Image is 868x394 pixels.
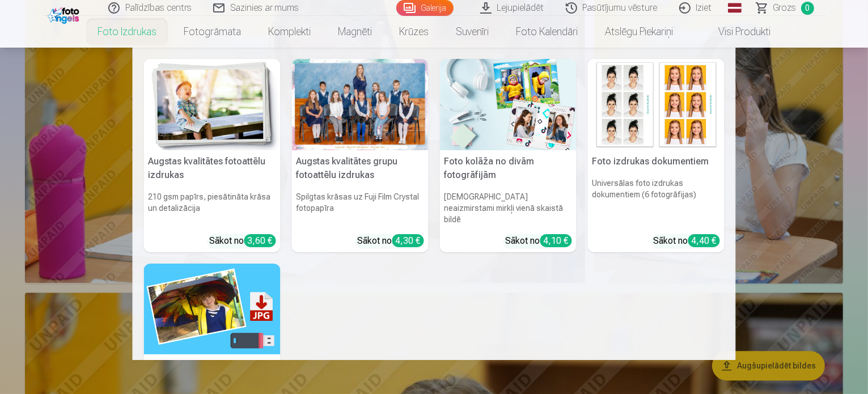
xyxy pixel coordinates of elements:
[540,234,572,247] div: 4,10 €
[144,59,281,150] img: Augstas kvalitātes fotoattēlu izdrukas
[144,59,281,252] a: Augstas kvalitātes fotoattēlu izdrukasAugstas kvalitātes fotoattēlu izdrukas210 gsm papīrs, piesā...
[144,264,281,355] img: Augstas izšķirtspējas digitālais fotoattēls JPG formātā
[386,16,442,48] a: Krūzes
[292,187,429,230] h6: Spilgtas krāsas uz Fuji Film Crystal fotopapīra
[654,234,720,248] div: Sākot no
[687,16,784,48] a: Visi produkti
[502,16,591,48] a: Foto kalendāri
[292,150,429,187] h5: Augstas kvalitātes grupu fotoattēlu izdrukas
[591,16,687,48] a: Atslēgu piekariņi
[440,150,577,187] h5: Foto kolāža no divām fotogrāfijām
[588,59,725,252] a: Foto izdrukas dokumentiemFoto izdrukas dokumentiemUniversālas foto izdrukas dokumentiem (6 fotogr...
[442,16,502,48] a: Suvenīri
[324,16,386,48] a: Magnēti
[170,16,255,48] a: Fotogrāmata
[84,16,170,48] a: Foto izdrukas
[144,150,281,187] h5: Augstas kvalitātes fotoattēlu izdrukas
[588,150,725,173] h5: Foto izdrukas dokumentiem
[255,16,324,48] a: Komplekti
[144,187,281,230] h6: 210 gsm papīrs, piesātināta krāsa un detalizācija
[801,2,814,15] span: 0
[506,234,572,248] div: Sākot no
[440,187,577,230] h6: [DEMOGRAPHIC_DATA] neaizmirstami mirkļi vienā skaistā bildē
[144,354,281,391] h5: Augstas izšķirtspējas digitālais fotoattēls JPG formātā
[358,234,424,248] div: Sākot no
[48,5,82,24] img: /fa1
[588,59,725,150] img: Foto izdrukas dokumentiem
[688,234,720,247] div: 4,40 €
[392,234,424,247] div: 4,30 €
[440,59,577,150] img: Foto kolāža no divām fotogrāfijām
[210,234,276,248] div: Sākot no
[773,1,797,15] span: Grozs
[588,173,725,230] h6: Universālas foto izdrukas dokumentiem (6 fotogrāfijas)
[440,59,577,252] a: Foto kolāža no divām fotogrāfijāmFoto kolāža no divām fotogrāfijām[DEMOGRAPHIC_DATA] neaizmirstam...
[244,234,276,247] div: 3,60 €
[292,59,429,252] a: Augstas kvalitātes grupu fotoattēlu izdrukasSpilgtas krāsas uz Fuji Film Crystal fotopapīraSākot ...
